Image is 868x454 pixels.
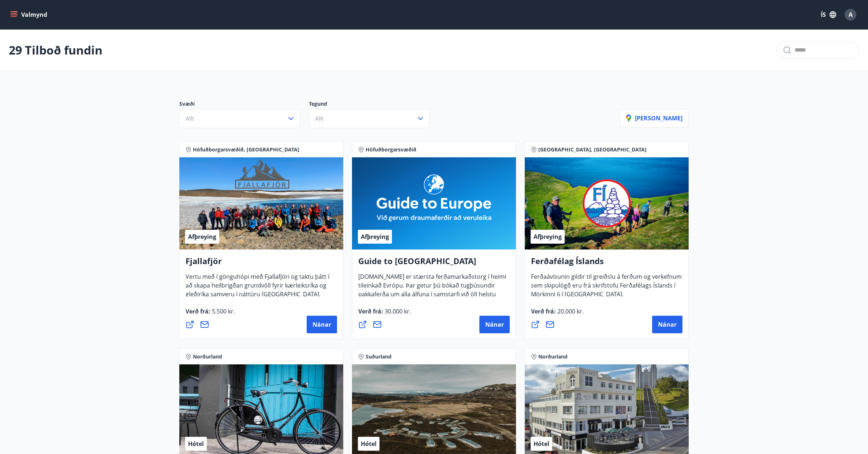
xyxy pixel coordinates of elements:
[817,8,840,21] button: ÍS
[531,307,584,321] span: Verð frá :
[309,109,430,128] button: Allt
[193,146,299,153] span: Höfuðborgarsvæðið, [GEOGRAPHIC_DATA]
[313,320,331,329] span: Nánar
[358,255,510,272] h4: Guide to [GEOGRAPHIC_DATA]
[531,273,682,304] span: Ferðaávísunin gildir til greiðslu á ferðum og verkefnum sem skipulögð eru frá skrifstofu Ferðafél...
[309,100,438,109] p: Tegund
[9,8,50,21] button: menu
[186,255,337,272] h4: Fjallafjör
[358,307,411,321] span: Verð frá :
[538,353,568,360] span: Norðurland
[849,11,853,19] span: A
[366,353,392,360] span: Suðurland
[307,316,337,333] button: Nánar
[531,255,682,272] h4: Ferðafélag Íslands
[534,233,562,241] span: Afþreying
[186,115,194,123] span: Allt
[210,307,235,315] span: 5.500 kr.
[658,320,677,329] span: Nánar
[179,109,300,128] button: Allt
[9,42,102,58] p: 29 Tilboð fundin
[556,307,584,315] span: 20.000 kr.
[620,109,689,127] button: [PERSON_NAME]
[534,440,549,448] span: Hótel
[538,146,647,153] span: [GEOGRAPHIC_DATA], [GEOGRAPHIC_DATA]
[366,146,416,153] span: Höfuðborgarsvæðið
[188,440,204,448] span: Hótel
[361,233,389,241] span: Afþreying
[485,320,504,329] span: Nánar
[652,316,682,333] button: Nánar
[361,440,377,448] span: Hótel
[842,6,859,23] button: A
[479,316,510,333] button: Nánar
[188,233,216,241] span: Afþreying
[358,273,506,322] span: [DOMAIN_NAME] er stærsta ferðamarkaðstorg í heimi tileinkað Evrópu. Þar getur þú bókað tugþúsundi...
[186,307,235,321] span: Verð frá :
[383,307,411,315] span: 30.000 kr.
[315,115,324,123] span: Allt
[186,273,329,304] span: Vertu með í gönguhópi með Fjallafjöri og taktu þátt í að skapa heilbrigðan grundvöll fyrir kærlei...
[193,353,222,360] span: Norðurland
[626,114,682,122] p: [PERSON_NAME]
[179,100,309,109] p: Svæði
